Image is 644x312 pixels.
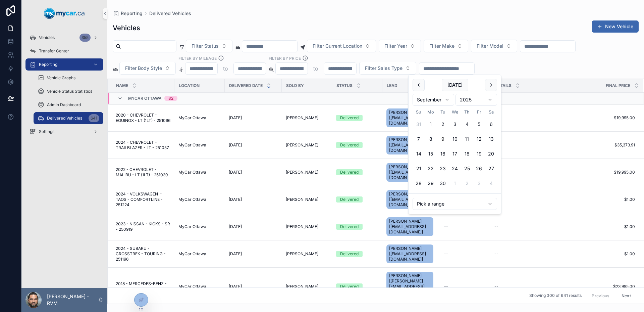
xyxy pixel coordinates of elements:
[79,34,91,42] div: 355
[437,118,449,130] button: Tuesday, September 2nd, 2025
[116,191,170,208] span: 2024 - VOLKSWAGEN - TAOS - COMFORTLINE - 251224
[229,224,242,229] span: [DATE]
[494,142,542,148] a: --
[116,246,170,262] a: 2024 - SUBARU - CROSSTREK - TOURING - 251196
[286,170,328,175] a: [PERSON_NAME]
[386,134,436,156] a: [PERSON_NAME] [[EMAIL_ADDRESS][DOMAIN_NAME]]
[39,129,54,134] span: Settings
[461,148,473,160] button: Thursday, September 18th, 2025
[485,133,497,145] button: Saturday, September 13th, 2025
[546,115,635,121] span: $19,995.00
[461,177,473,189] button: Thursday, October 2nd, 2025
[178,251,221,257] a: MyCar Ottawa
[21,27,107,146] div: scrollable content
[546,251,635,257] a: $1.00
[286,224,328,229] a: [PERSON_NAME]
[546,197,635,202] a: $1.00
[494,224,498,229] span: --
[425,118,437,130] button: Monday, September 1st, 2025
[192,43,219,49] span: Filter Status
[359,62,416,75] button: Select Button
[313,64,318,73] p: to
[229,115,242,121] span: [DATE]
[494,284,542,289] a: --
[437,177,449,189] button: Tuesday, September 30th, 2025
[229,251,278,257] a: [DATE]
[178,284,221,289] a: MyCar Ottawa
[461,108,473,116] th: Thursday
[116,140,170,150] a: 2024 - CHEVROLET - TRAILBLAZER - LT - 251057
[179,83,200,88] span: Location
[178,224,206,229] span: MyCar Ottawa
[444,284,486,289] a: --
[336,196,378,203] a: Delivered
[413,108,497,189] table: September 2025
[340,283,359,289] div: Delivered
[386,107,436,129] a: [PERSON_NAME] [[EMAIL_ADDRESS][DOMAIN_NAME]]
[116,281,170,292] a: 2018 - MERCEDES-BENZ - CLA-CLASS - - 250936
[178,197,206,202] span: MyCar Ottawa
[34,112,103,124] a: Delivered Vehicles641
[116,221,170,232] span: 2023 - NISSAN - KICKS - SR - 250919
[89,114,99,122] div: 641
[546,284,635,289] span: $23,995.00
[494,224,542,229] a: --
[461,133,473,145] button: Thursday, September 11th, 2025
[336,251,378,257] a: Delivered
[336,283,378,289] a: Delivered
[449,177,461,189] button: Wednesday, October 1st, 2025
[116,113,170,123] a: 2020 - CHEVROLET - EQUINOX - LT (1LT) - 251096
[461,118,473,130] button: Thursday, September 4th, 2025
[485,118,497,130] button: Saturday, September 6th, 2025
[186,40,232,52] button: Select Button
[47,293,98,307] p: [PERSON_NAME] - RVM
[485,163,497,175] button: Saturday, September 27th, 2025
[485,177,497,189] button: Saturday, October 4th, 2025
[389,219,431,235] span: [PERSON_NAME] [[EMAIL_ADDRESS][DOMAIN_NAME]]
[128,96,162,101] span: MyCar Ottawa
[494,115,542,121] a: --
[149,10,191,17] a: Delivered Vehicles
[413,198,497,210] button: Relative time
[336,83,353,88] span: Status
[449,133,461,145] button: Wednesday, September 10th, 2025
[413,148,425,160] button: Sunday, September 14th, 2025
[286,142,318,148] span: [PERSON_NAME]
[125,65,162,72] span: Filter Body Style
[546,224,635,229] a: $1.00
[116,167,170,178] a: 2022 - CHEVROLET - MALIBU - LT (1LT) - 251039
[386,270,436,303] a: [PERSON_NAME] [[PERSON_NAME][EMAIL_ADDRESS][PERSON_NAME][DOMAIN_NAME]]
[340,251,359,257] div: Delivered
[229,115,278,121] a: [DATE]
[178,142,206,148] span: MyCar Ottawa
[473,133,485,145] button: Friday, September 12th, 2025
[286,251,318,257] span: [PERSON_NAME]
[425,108,437,116] th: Monday
[113,23,140,33] h1: Vehicles
[286,224,318,229] span: [PERSON_NAME]
[494,197,542,202] a: --
[442,79,468,91] button: [DATE]
[44,8,85,19] img: App logo
[473,163,485,175] button: Friday, September 26th, 2025
[444,224,448,229] span: --
[494,170,542,175] a: --
[39,62,57,67] span: Reporting
[119,62,176,75] button: Select Button
[473,177,485,189] button: Friday, October 3rd, 2025
[425,133,437,145] button: Monday, September 8th, 2025
[307,40,376,52] button: Select Button
[485,148,497,160] button: Saturday, September 20th, 2025
[413,133,425,145] button: Sunday, September 7th, 2025
[529,293,582,299] span: Showing 300 of 641 results
[47,102,81,107] span: Admin Dashboard
[386,216,436,237] a: [PERSON_NAME] [[EMAIL_ADDRESS][DOMAIN_NAME]]
[413,118,425,130] button: Sunday, August 31st, 2025
[229,197,278,202] a: [DATE]
[389,164,431,180] span: [PERSON_NAME] [[EMAIL_ADDRESS][DOMAIN_NAME]]
[47,89,92,94] span: Vehicle Status Statistics
[389,273,431,300] span: [PERSON_NAME] [[PERSON_NAME][EMAIL_ADDRESS][PERSON_NAME][DOMAIN_NAME]]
